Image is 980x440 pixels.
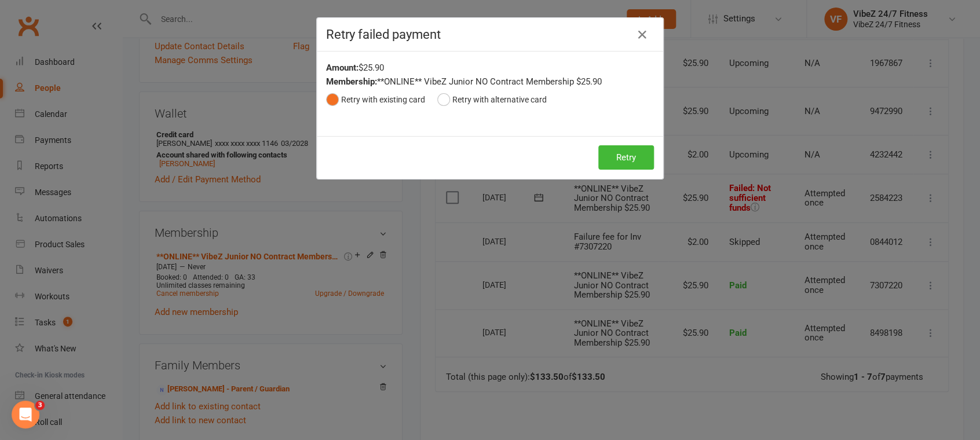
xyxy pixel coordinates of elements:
strong: Membership: [326,76,377,87]
button: Retry [598,145,654,170]
h4: Retry failed payment [326,27,654,42]
iframe: Intercom live chat [12,401,39,428]
span: 3 [35,401,45,410]
button: Retry with alternative card [437,89,547,111]
button: Close [633,25,652,44]
button: Retry with existing card [326,89,425,111]
div: **ONLINE** VibeZ Junior NO Contract Membership $25.90 [326,75,654,89]
strong: Amount: [326,63,359,73]
div: $25.90 [326,61,654,75]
